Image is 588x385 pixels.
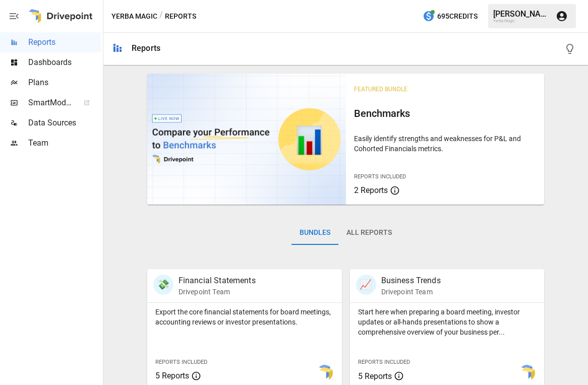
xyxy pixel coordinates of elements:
img: smart model [519,365,535,381]
span: Reports [28,36,101,48]
span: 5 Reports [155,371,189,380]
div: 📈 [356,275,376,295]
p: Business Trends [381,275,441,287]
div: / [159,10,163,23]
div: Yerba Magic [493,19,550,23]
span: ™ [72,95,79,108]
span: 5 Reports [358,371,392,381]
img: video thumbnail [147,74,346,205]
span: Team [28,137,101,149]
p: Start here when preparing a board meeting, investor updates or all-hands presentations to show a ... [358,307,537,337]
span: Dashboards [28,56,101,69]
p: Drivepoint Team [381,287,441,297]
span: Reports Included [155,359,207,365]
button: Yerba Magic [111,10,157,23]
img: smart model [317,365,333,381]
span: Featured Bundle [354,86,407,93]
div: 💸 [153,275,173,295]
div: [PERSON_NAME] [493,9,550,19]
button: All Reports [338,221,400,245]
span: 695 Credits [437,10,478,23]
div: Reports [132,43,160,53]
span: Data Sources [28,117,101,129]
button: Bundles [291,221,338,245]
span: SmartModel [28,97,73,109]
span: 2 Reports [354,185,388,195]
span: Reports Included [358,359,410,365]
button: 695Credits [419,7,482,26]
p: Export the core financial statements for board meetings, accounting reviews or investor presentat... [155,307,334,327]
h6: Benchmarks [354,105,537,121]
p: Easily identify strengths and weaknesses for P&L and Cohorted Financials metrics. [354,134,537,154]
span: Plans [28,77,101,89]
p: Financial Statements [179,275,256,287]
span: Reports Included [354,173,406,180]
p: Drivepoint Team [179,287,256,297]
